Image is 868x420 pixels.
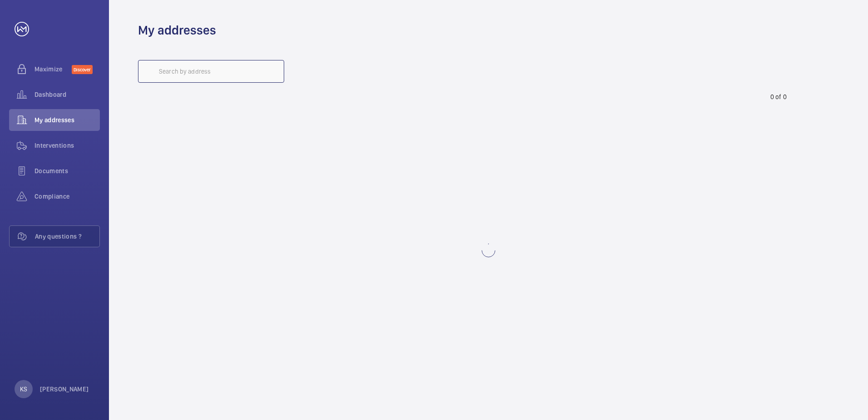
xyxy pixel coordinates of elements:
[35,166,100,175] span: Documents
[35,232,99,241] span: Any questions ?
[35,192,100,201] span: Compliance
[138,22,216,39] h1: My addresses
[35,65,72,74] span: Maximize
[20,385,27,394] p: KS
[72,65,93,74] span: Discover
[35,141,100,150] span: Interventions
[35,115,100,125] span: My addresses
[40,385,89,394] p: [PERSON_NAME]
[770,92,787,101] div: 0 of 0
[138,60,284,83] input: Search by address
[35,90,100,99] span: Dashboard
